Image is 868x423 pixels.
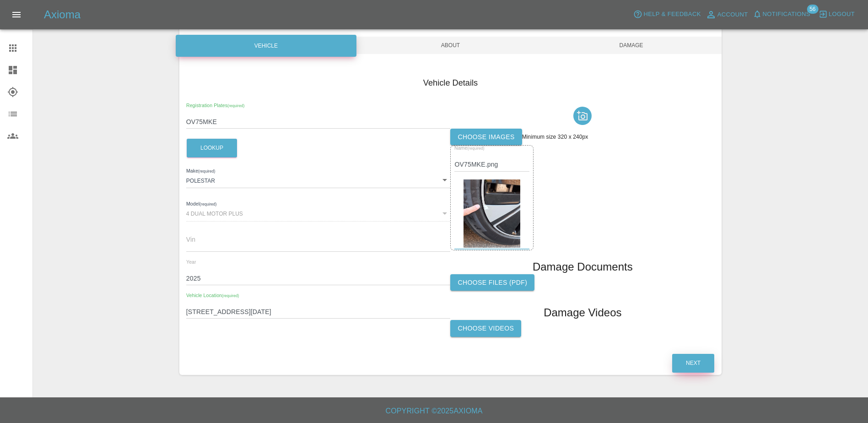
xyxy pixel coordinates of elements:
small: (required) [198,169,215,173]
span: Minimum size 320 x 240px [522,134,588,140]
span: Registration Plates [186,103,244,108]
div: Vehicle [176,35,356,57]
span: Year [186,259,196,265]
h1: Damage Videos [544,305,621,320]
span: 56 [807,5,818,14]
a: Account [703,7,750,22]
small: (required) [222,293,239,298]
h6: Copyright © 2025 Axioma [7,405,861,418]
label: Make [186,168,215,175]
h5: Axioma [44,7,81,22]
span: Account [717,10,748,20]
h4: Vehicle Details [186,77,715,89]
button: Help & Feedback [631,7,703,22]
label: Choose Videos [450,320,521,337]
label: Model [186,201,216,208]
button: Lookup [187,139,237,157]
button: Notifications [750,7,813,22]
span: About [360,37,541,54]
span: Logout [829,9,855,20]
small: (required) [227,103,244,108]
button: Logout [816,7,857,22]
div: POLESTAR [186,172,451,188]
button: Open drawer [5,4,27,26]
span: Damage [541,37,722,54]
span: Vehicle Location [186,293,239,298]
div: 4 DUAL MOTOR PLUS [186,205,451,221]
button: Next [672,354,714,373]
span: Notifications [763,9,810,20]
small: (required) [468,146,485,151]
small: (required) [199,202,216,206]
span: Vin [186,236,195,243]
label: Choose images [450,129,522,146]
h1: Damage Documents [533,260,633,274]
span: Name [454,146,485,151]
span: Help & Feedback [643,9,701,20]
label: Choose files (pdf) [450,274,534,291]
